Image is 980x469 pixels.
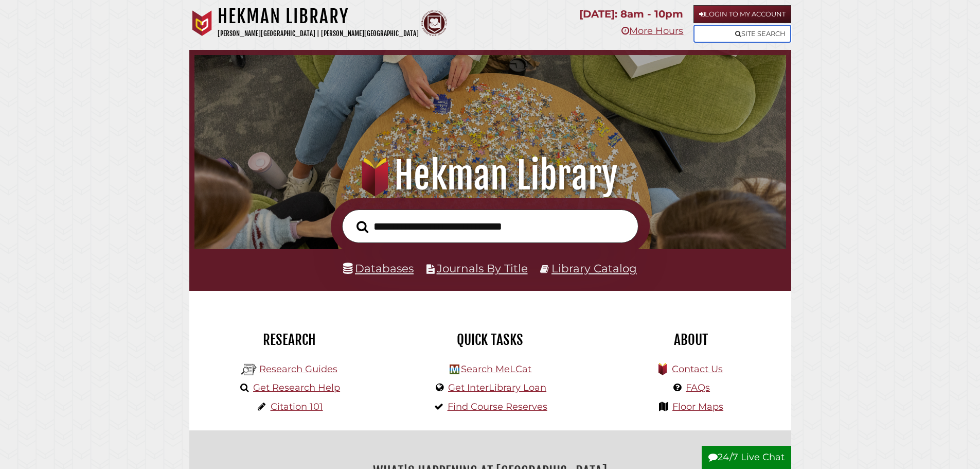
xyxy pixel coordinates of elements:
[218,5,419,28] h1: Hekman Library
[693,25,791,43] a: Site Search
[218,28,419,40] p: [PERSON_NAME][GEOGRAPHIC_DATA] | [PERSON_NAME][GEOGRAPHIC_DATA]
[672,401,723,412] a: Floor Maps
[450,364,459,374] img: Hekman Library Logo
[253,382,340,393] a: Get Research Help
[461,363,531,375] a: Search MeLCat
[621,25,683,37] a: More Hours
[197,331,382,349] h2: Research
[271,401,323,412] a: Citation 101
[693,5,791,23] a: Login to My Account
[448,382,546,393] a: Get InterLibrary Loan
[579,5,683,23] p: [DATE]: 8am - 10pm
[686,382,710,393] a: FAQs
[398,331,583,349] h2: Quick Tasks
[421,10,447,36] img: Calvin Theological Seminary
[672,363,723,375] a: Contact Us
[241,362,257,377] img: Hekman Library Logo
[437,262,528,275] a: Journals By Title
[551,262,637,275] a: Library Catalog
[343,262,414,275] a: Databases
[189,10,215,36] img: Calvin University
[448,401,547,412] a: Find Course Reserves
[259,363,337,375] a: Research Guides
[209,153,771,198] h1: Hekman Library
[598,331,783,349] h2: About
[357,220,368,233] i: Search
[351,218,373,236] button: Search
